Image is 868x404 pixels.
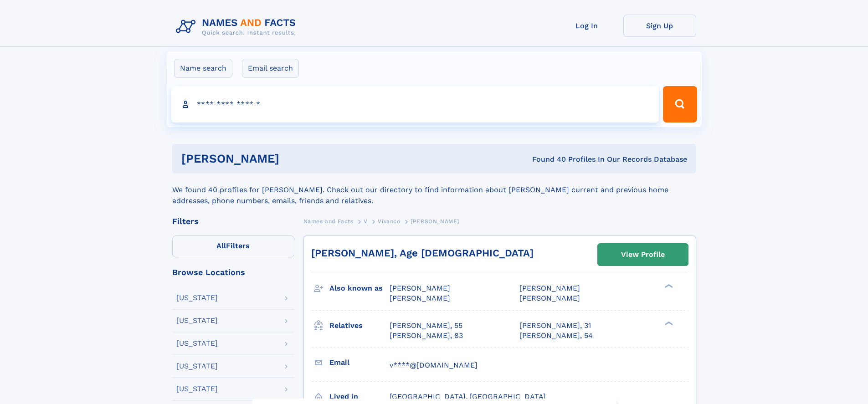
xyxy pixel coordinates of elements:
[329,318,390,333] h3: Relatives
[242,59,299,78] label: Email search
[172,15,303,39] img: Logo Names and Facts
[663,283,673,289] div: ❯
[181,153,406,164] h1: [PERSON_NAME]
[623,15,696,37] a: Sign Up
[364,218,368,225] span: V
[176,363,218,370] div: [US_STATE]
[390,294,450,302] span: [PERSON_NAME]
[390,392,546,401] span: [GEOGRAPHIC_DATA], [GEOGRAPHIC_DATA]
[176,385,218,393] div: [US_STATE]
[598,244,688,266] a: View Profile
[406,154,687,164] div: Found 40 Profiles In Our Records Database
[519,284,580,292] span: [PERSON_NAME]
[364,215,368,227] a: V
[171,86,659,123] input: search input
[411,218,459,225] span: [PERSON_NAME]
[519,294,580,302] span: [PERSON_NAME]
[378,218,400,225] span: Vivanco
[303,215,354,227] a: Names and Facts
[519,331,593,341] a: [PERSON_NAME], 54
[550,15,623,37] a: Log In
[329,355,390,370] h3: Email
[663,86,697,123] button: Search Button
[176,340,218,347] div: [US_STATE]
[174,59,232,78] label: Name search
[329,281,390,296] h3: Also known as
[378,215,400,227] a: Vivanco
[621,244,665,265] div: View Profile
[172,217,294,225] div: Filters
[172,174,696,206] div: We found 40 profiles for [PERSON_NAME]. Check out our directory to find information about [PERSON...
[390,321,462,331] a: [PERSON_NAME], 55
[172,268,294,276] div: Browse Locations
[390,331,463,341] a: [PERSON_NAME], 83
[311,247,534,259] a: [PERSON_NAME], Age [DEMOGRAPHIC_DATA]
[216,241,226,250] span: All
[176,317,218,324] div: [US_STATE]
[176,294,218,302] div: [US_STATE]
[663,320,673,326] div: ❯
[519,321,591,331] a: [PERSON_NAME], 31
[390,284,450,292] span: [PERSON_NAME]
[172,235,294,257] label: Filters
